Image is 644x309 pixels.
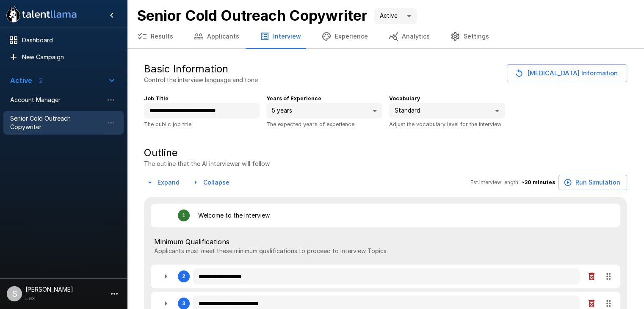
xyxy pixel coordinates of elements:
[127,25,183,48] button: Results
[144,160,270,168] p: The outline that the AI interviewer will follow
[440,25,499,48] button: Settings
[389,95,420,102] b: Vocabulary
[311,25,378,48] button: Experience
[154,237,617,247] span: Minimum Qualifications
[137,7,368,24] b: Senior Cold Outreach Copywriter
[266,103,382,119] div: 5 years
[266,120,382,129] p: The expected years of experience
[182,273,185,279] div: 2
[374,8,417,24] div: Active
[378,25,440,48] button: Analytics
[182,301,185,306] div: 3
[154,247,617,255] p: Applicants must meet these minimum qualifications to proceed to Interview Topics.
[144,62,228,76] h5: Basic Information
[558,175,627,190] button: Run Simulation
[198,211,270,220] p: Welcome to the Interview
[470,178,520,187] span: Est. Interview Length:
[151,265,620,288] div: 2
[507,64,627,82] button: [MEDICAL_DATA] Information
[144,120,260,129] p: The public job title
[183,25,249,48] button: Applicants
[389,103,505,119] div: Standard
[144,95,169,102] b: Job Title
[389,120,505,129] p: Adjust the vocabulary level for the interview
[144,76,258,84] p: Control the interview language and tone
[266,95,321,102] b: Years of Experience
[521,179,555,185] b: ~ 30 minutes
[249,25,311,48] button: Interview
[190,175,233,190] button: Collapse
[182,212,185,218] div: 1
[144,146,270,160] h5: Outline
[144,175,183,190] button: Expand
